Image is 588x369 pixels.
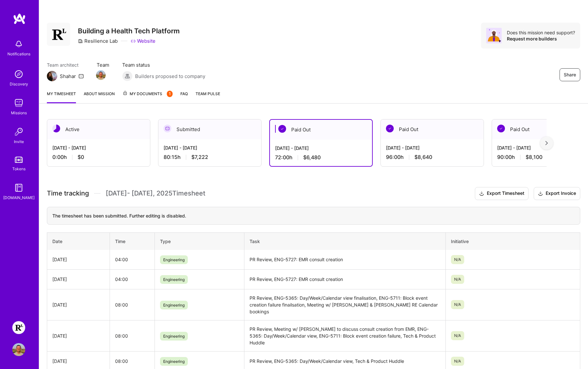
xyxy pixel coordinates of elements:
[78,27,180,35] h3: Building a Health Tech Platform
[47,189,89,197] span: Time tracking
[538,190,543,197] i: icon Download
[110,232,155,250] th: Time
[414,154,432,161] span: $8,640
[451,300,464,309] span: N/A
[155,232,244,250] th: Type
[278,125,286,133] img: Paid Out
[110,269,155,289] td: 04:00
[123,90,173,103] a: My Documents1
[11,109,27,116] div: Missions
[451,357,464,366] span: N/A
[160,275,188,284] span: Engineering
[475,187,529,200] button: Export Timesheet
[164,125,171,132] img: Submitted
[386,125,394,132] img: Paid Out
[160,357,188,366] span: Engineering
[10,81,28,87] div: Discovery
[47,207,580,225] div: The timesheet has been submitted. Further editing is disabled.
[160,255,188,264] span: Engineering
[52,125,60,132] img: Active
[270,120,372,140] div: Paid Out
[52,256,104,263] div: [DATE]
[79,73,84,79] i: icon Mail
[135,73,205,80] span: Builders proposed to company
[386,154,478,161] div: 96:00 h
[123,90,173,97] span: My Documents
[180,90,188,103] a: FAQ
[12,96,25,109] img: teamwork
[60,73,76,80] div: Shahar
[160,332,188,341] span: Engineering
[11,343,27,356] a: User Avatar
[303,154,321,161] span: $6,480
[167,91,173,97] div: 1
[451,275,464,284] span: N/A
[52,144,145,151] div: [DATE] - [DATE]
[3,194,35,201] div: [DOMAIN_NAME]
[12,181,25,194] img: guide book
[244,250,446,270] td: PR Review, ENG-5727: EMR consult creation
[110,289,155,320] td: 08:00
[564,72,576,78] span: Share
[451,331,464,340] span: N/A
[12,165,26,172] div: Tokens
[497,125,505,132] img: Paid Out
[7,50,30,57] div: Notifications
[47,23,70,46] img: Company Logo
[14,138,24,145] div: Invite
[122,71,133,81] img: Builders proposed to company
[52,332,104,339] div: [DATE]
[275,145,367,151] div: [DATE] - [DATE]
[110,320,155,351] td: 08:00
[52,154,145,161] div: 0:00 h
[244,320,446,351] td: PR Review, Meeting w/ [PERSON_NAME] to discuss consult creation from EMR, ENG-5365: Day/Week/Cale...
[96,70,106,80] img: Team Member Avatar
[15,157,23,163] img: tokens
[479,190,484,197] i: icon Download
[84,90,115,103] a: About Mission
[110,250,155,270] td: 04:00
[381,119,484,139] div: Paid Out
[244,269,446,289] td: PR Review, ENG-5727: EMR consult creation
[196,91,220,96] span: Team Pulse
[12,38,25,50] img: bell
[12,125,25,138] img: Invite
[164,144,256,151] div: [DATE] - [DATE]
[451,255,464,264] span: N/A
[47,71,57,81] img: Team Architect
[13,13,26,25] img: logo
[12,343,25,356] img: User Avatar
[78,39,83,44] i: icon CompanyGray
[446,232,580,250] th: Initiative
[78,154,84,161] span: $0
[47,90,76,103] a: My timesheet
[545,141,548,145] img: right
[386,144,478,151] div: [DATE] - [DATE]
[507,29,575,36] div: Does this mission need support?
[244,289,446,320] td: PR Review, ENG-5365: Day/Week/Calendar view finalisation, ENG-5711: Block event creation failure ...
[196,90,220,103] a: Team Pulse
[47,232,110,250] th: Date
[106,189,205,197] span: [DATE] - [DATE] , 2025 Timesheet
[122,61,205,68] span: Team status
[560,68,580,81] button: Share
[191,154,208,161] span: $7,222
[158,119,261,139] div: Submitted
[534,187,580,200] button: Export Invoice
[160,301,188,309] span: Engineering
[78,38,118,44] div: Resilience Lab
[486,28,502,43] img: Avatar
[275,154,367,161] div: 72:00 h
[97,70,105,81] a: Team Member Avatar
[47,119,150,139] div: Active
[507,36,575,42] div: Request more builders
[12,68,25,81] img: discovery
[11,321,27,334] a: Resilience Lab: Building a Health Tech Platform
[47,61,84,68] span: Team architect
[131,38,155,44] a: Website
[52,358,104,364] div: [DATE]
[52,301,104,308] div: [DATE]
[97,61,109,68] span: Team
[164,154,256,161] div: 80:15 h
[244,232,446,250] th: Task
